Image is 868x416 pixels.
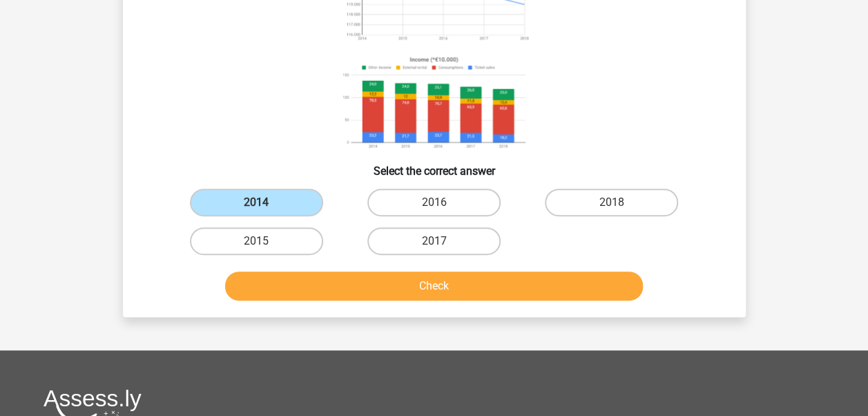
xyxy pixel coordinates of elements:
[190,189,323,216] label: 2014
[145,153,724,178] h6: Select the correct answer
[190,227,323,255] label: 2015
[225,272,643,301] button: Check
[367,227,501,255] label: 2017
[367,189,501,216] label: 2016
[545,189,678,216] label: 2018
